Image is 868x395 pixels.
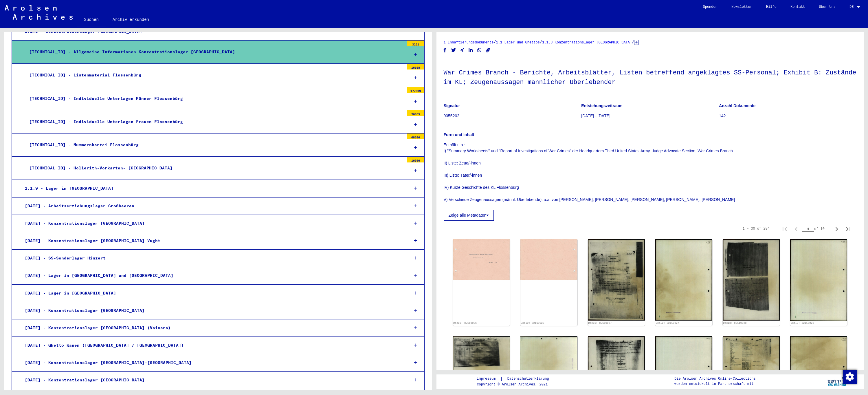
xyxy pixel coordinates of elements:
[21,322,404,334] div: [DATE] - Konzentrationslager [GEOGRAPHIC_DATA] (Vaivara)
[477,376,556,382] div: |
[723,239,780,321] img: 001.jpg
[826,374,848,389] img: yv_logo.png
[21,357,404,368] div: [DATE] - Konzentrationslager [GEOGRAPHIC_DATA]-[GEOGRAPHIC_DATA]
[407,87,424,93] div: 177033
[21,288,404,299] div: [DATE] - Lager in [GEOGRAPHIC_DATA]
[674,376,756,381] p: Die Arolsen Archives Online-Collections
[444,41,494,45] a: 1 Inhaftierungsdokumente
[493,40,496,45] span: /
[5,5,73,20] img: Arolsen_neg.svg
[542,41,632,45] a: 1.1.8 Konzentrationslager [GEOGRAPHIC_DATA]
[477,376,500,382] a: Impressum
[453,239,510,280] img: 001.jpg
[21,218,404,229] div: [DATE] - Konzentrationslager [GEOGRAPHIC_DATA]
[674,381,756,387] p: wurden entwickelt in Partnerschaft mit
[503,376,556,382] a: Datenschutzerklärung
[520,239,577,280] img: 002.jpg
[496,41,540,45] a: 1.1 Lager und Ghettos
[21,235,404,246] div: [DATE] - Konzentrationslager [GEOGRAPHIC_DATA]-Vught
[444,59,857,94] h1: War Crimes Branch - Berichte, Arbeitsblätter, Listen betreffend angeklagtes SS-Personal; Exhibit ...
[407,157,424,162] div: 16596
[719,103,755,108] b: Anzahl Dokumente
[21,183,404,194] div: 1.1.9 - Lager in [GEOGRAPHIC_DATA]
[779,223,790,235] button: First page
[802,226,831,232] div: of 10
[843,223,854,235] button: Last page
[21,270,404,281] div: [DATE] - Lager in [GEOGRAPHIC_DATA] und [GEOGRAPHIC_DATA]
[453,322,477,325] a: DocID: 82110026
[849,5,856,9] span: DE
[453,336,510,377] img: 001.jpg
[21,253,404,264] div: [DATE] - SS-Sonderlager Hinzert
[476,47,482,54] button: Share on WhatsApp
[485,47,491,54] button: Copy link
[540,40,542,45] span: /
[407,134,424,139] div: 68696
[25,46,404,58] div: [TECHNICAL_ID] - Allgemeine Informationen Konzentrationslager [GEOGRAPHIC_DATA]
[25,162,404,174] div: [TECHNICAL_ID] - Hollerith-Vorkarten- [GEOGRAPHIC_DATA]
[588,239,645,321] img: 001.jpg
[21,200,404,212] div: [DATE] - Arbeitserziehungslager Großbeeren
[477,382,556,387] p: Copyright © Arolsen Archives, 2021
[77,13,106,28] a: Suchen
[588,322,612,325] a: DocID: 82110027
[719,113,856,119] p: 142
[791,322,814,325] a: DocID: 82110028
[843,370,857,384] img: Zustimmung ändern
[106,13,156,27] a: Archiv erkunden
[25,116,404,127] div: [TECHNICAL_ID] - Individuelle Unterlagen Frauen Flossenbürg
[468,47,474,54] button: Share on LinkedIn
[444,132,474,137] b: Form und Inhalt
[444,210,494,221] button: Zeige alle Metadaten
[520,336,577,377] img: 002.jpg
[451,47,457,54] button: Share on Twitter
[459,47,465,54] button: Share on Xing
[21,305,404,316] div: [DATE] - Konzentrationslager [GEOGRAPHIC_DATA]
[444,113,581,119] p: 9055202
[655,239,712,321] img: 002.jpg
[790,239,847,321] img: 002.jpg
[581,103,622,108] b: Entstehungszeitraum
[581,113,719,119] p: [DATE] - [DATE]
[843,370,856,383] div: Zustimmung ändern
[742,226,770,231] div: 1 – 30 of 284
[444,142,857,203] p: Enthält u.a.: I) "Summary Worksheets" und "Report of Investigations of War Crimes" der Headquarte...
[21,340,404,351] div: [DATE] - Ghetto Kauen ([GEOGRAPHIC_DATA] / [GEOGRAPHIC_DATA])
[407,110,424,116] div: 26855
[521,322,544,325] a: DocID: 82110026
[444,103,460,108] b: Signatur
[25,93,404,104] div: [TECHNICAL_ID] - Individuelle Unterlagen Männer Flossenbürg
[407,41,424,46] div: 3261
[656,322,679,325] a: DocID: 82110027
[442,47,448,54] button: Share on Facebook
[25,139,404,151] div: [TECHNICAL_ID] - Nummernkartei Flossenbürg
[407,64,424,70] div: 16688
[790,223,802,235] button: Previous page
[831,223,843,235] button: Next page
[25,70,404,81] div: [TECHNICAL_ID] - Listenmaterial Flossenbürg
[21,374,404,386] div: [DATE] - Konzentrationslager [GEOGRAPHIC_DATA]
[632,40,634,45] span: /
[723,322,746,325] a: DocID: 82110028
